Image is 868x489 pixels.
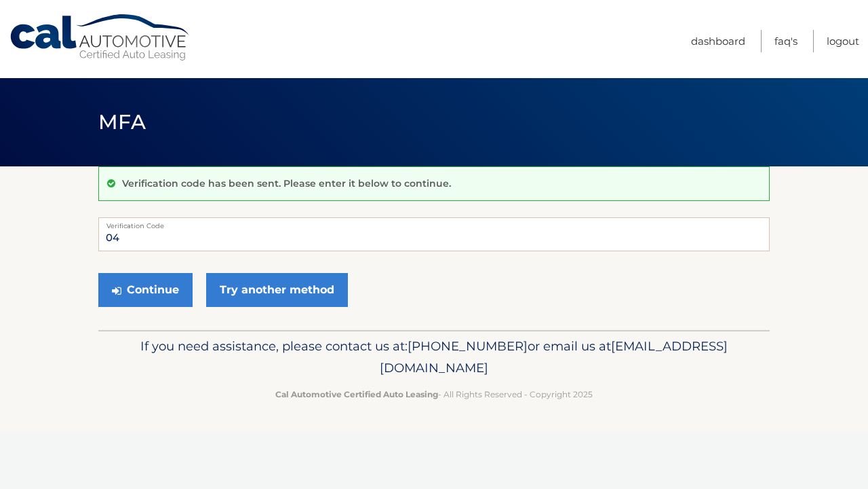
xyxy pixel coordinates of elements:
[206,273,348,307] a: Try another method
[98,217,770,228] label: Verification Code
[98,109,146,134] span: MFA
[107,387,761,401] p: - All Rights Reserved - Copyright 2025
[408,338,528,354] span: [PHONE_NUMBER]
[98,273,193,307] button: Continue
[774,30,797,52] a: FAQ's
[827,30,859,52] a: Logout
[275,389,438,399] strong: Cal Automotive Certified Auto Leasing
[98,217,770,251] input: Verification Code
[691,30,745,52] a: Dashboard
[9,14,192,62] a: Cal Automotive
[107,336,761,379] p: If you need assistance, please contact us at: or email us at
[122,177,451,189] p: Verification code has been sent. Please enter it below to continue.
[380,338,728,376] span: [EMAIL_ADDRESS][DOMAIN_NAME]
